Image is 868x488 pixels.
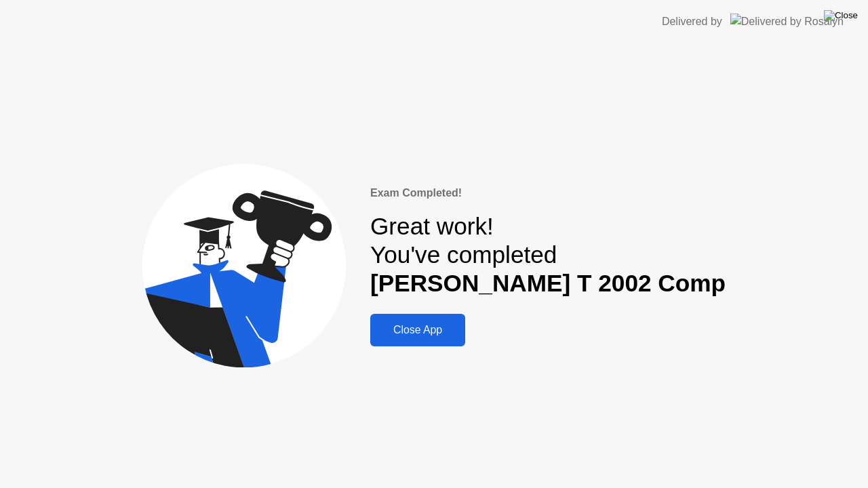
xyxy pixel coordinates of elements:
img: Close [824,10,858,21]
div: Close App [374,324,461,336]
div: Delivered by [662,14,722,30]
button: Close App [370,314,465,346]
div: Great work! You've completed [370,212,726,298]
img: Delivered by Rosalyn [730,14,844,29]
div: Exam Completed! [370,185,726,201]
b: [PERSON_NAME] T 2002 Comp [370,270,726,296]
